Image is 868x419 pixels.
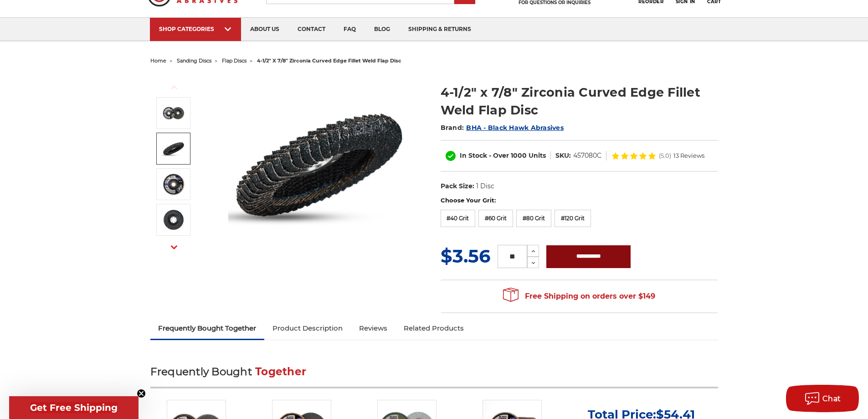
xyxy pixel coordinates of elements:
a: home [150,57,166,64]
a: Product Description [264,318,351,338]
span: - Over [489,151,509,160]
a: Reviews [351,318,395,338]
button: Previous [163,78,185,97]
a: shipping & returns [399,18,480,41]
span: Get Free Shipping [30,402,118,413]
dd: 457080C [573,151,601,160]
span: In Stock [460,151,487,160]
img: BHA round edge flap disc [162,173,185,196]
a: flap discs [222,57,247,64]
button: Close teaser [137,389,146,398]
span: Brand: [441,124,464,132]
a: Frequently Bought Together [150,318,265,338]
a: contact [288,18,334,41]
dd: 1 Disc [476,181,494,191]
img: 4.5 inch fillet weld flap disc [162,137,185,160]
h1: 4-1/2" x 7/8" Zirconia Curved Edge Fillet Weld Flap Disc [441,83,718,119]
a: Related Products [395,318,472,338]
span: Frequently Bought [150,365,252,378]
span: Units [529,151,546,160]
dt: SKU: [555,151,571,160]
span: Chat [822,394,841,403]
a: faq [334,18,365,41]
span: Together [255,365,306,378]
img: flap discs for corner grinding [162,208,185,231]
img: Black Hawk Abrasives 4.5 inch curved edge flap disc [228,74,411,256]
a: blog [365,18,399,41]
div: Get Free ShippingClose teaser [9,396,139,419]
span: (5.0) [659,153,671,159]
div: SHOP CATEGORIES [159,26,232,32]
label: Choose Your Grit: [441,196,718,205]
a: about us [241,18,288,41]
span: $3.56 [441,245,490,267]
button: Next [163,238,185,257]
span: 4-1/2" x 7/8" zirconia curved edge fillet weld flap disc [257,57,401,64]
dt: Pack Size: [441,181,474,191]
span: 13 Reviews [673,153,704,159]
button: Chat [786,385,859,412]
img: Black Hawk Abrasives 4.5 inch curved edge flap disc [162,102,185,124]
a: BHA - Black Hawk Abrasives [466,124,564,132]
span: 1000 [511,151,527,160]
span: Free Shipping on orders over $149 [503,287,655,305]
a: sanding discs [177,57,211,64]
